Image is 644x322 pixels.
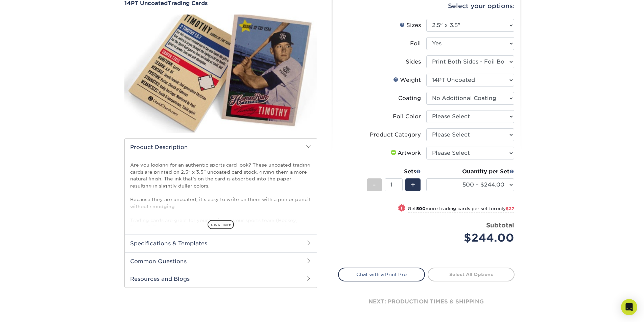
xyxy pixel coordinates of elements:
[125,252,317,270] h2: Common Questions
[125,270,317,288] h2: Resources and Blogs
[431,230,514,246] div: $244.00
[486,221,514,229] strong: Subtotal
[401,205,402,212] span: !
[398,94,421,102] div: Coating
[416,206,426,211] strong: 500
[208,220,234,229] span: show more
[393,76,421,84] div: Weight
[125,139,317,156] h2: Product Description
[373,180,376,190] span: -
[621,299,637,315] div: Open Intercom Messenger
[411,180,415,190] span: +
[410,40,421,48] div: Foil
[426,168,514,176] div: Quantity per Set
[506,206,514,211] span: $27
[338,281,515,322] div: next: production times & shipping
[130,162,311,237] p: Are you looking for an authentic sports card look? These uncoated trading cards are printed on 2....
[400,21,421,29] div: Sizes
[367,168,421,176] div: Sets
[428,268,515,281] a: Select All Options
[393,113,421,121] div: Foil Color
[338,268,425,281] a: Chat with a Print Pro
[408,206,514,213] small: Get more trading cards per set for
[370,131,421,139] div: Product Category
[124,7,317,140] img: 14PT Uncoated 01
[496,206,514,211] span: only
[125,234,317,252] h2: Specifications & Templates
[406,58,421,66] div: Sides
[389,149,421,157] div: Artwork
